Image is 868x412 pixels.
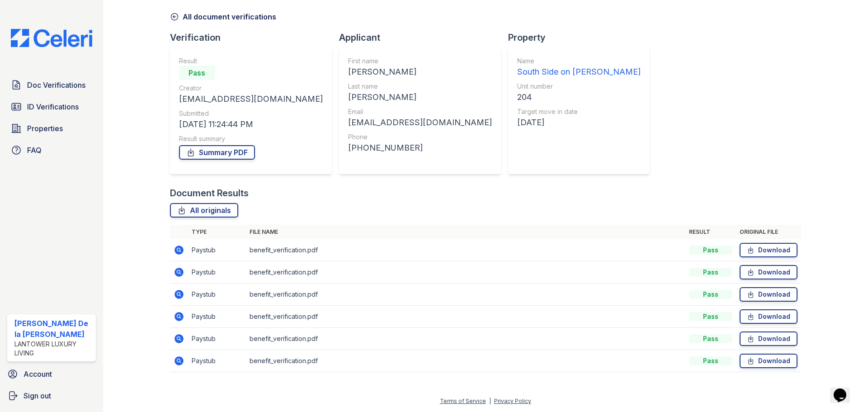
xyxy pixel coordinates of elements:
[348,82,492,91] div: Last name
[440,398,486,404] a: Terms of Service
[517,66,641,78] div: South Side on [PERSON_NAME]
[4,29,99,47] img: CE_Logo_Blue-a8612792a0a2168367f1c8372b55b34899dd931a85d93a1a3d3e32e68fde9ad4.png
[24,390,51,401] span: Sign out
[27,101,79,112] span: ID Verifications
[179,84,323,93] div: Creator
[188,328,246,350] td: Paystub
[348,57,492,66] div: First name
[689,290,732,299] div: Pass
[179,93,323,105] div: [EMAIL_ADDRESS][DOMAIN_NAME]
[685,225,736,239] th: Result
[27,145,42,156] span: FAQ
[246,328,685,350] td: benefit_verification.pdf
[188,239,246,261] td: Paystub
[508,31,657,44] div: Property
[517,91,641,104] div: 204
[179,57,323,66] div: Result
[740,287,797,302] a: Download
[179,66,215,80] div: Pass
[689,268,732,277] div: Pass
[517,57,641,78] a: Name South Side on [PERSON_NAME]
[179,109,323,118] div: Submitted
[736,225,801,239] th: Original file
[348,116,492,129] div: [EMAIL_ADDRESS][DOMAIN_NAME]
[339,31,508,44] div: Applicant
[7,98,96,116] a: ID Verifications
[517,57,641,66] div: Name
[517,107,641,116] div: Target move in date
[348,107,492,116] div: Email
[740,265,797,279] a: Download
[740,243,797,257] a: Download
[4,365,99,383] a: Account
[188,306,246,328] td: Paystub
[348,133,492,142] div: Phone
[830,376,859,403] iframe: chat widget
[27,123,63,134] span: Properties
[740,309,797,324] a: Download
[689,356,732,365] div: Pass
[689,334,732,343] div: Pass
[188,225,246,239] th: Type
[348,142,492,154] div: [PHONE_NUMBER]
[170,11,276,22] a: All document verifications
[14,340,92,358] div: Lantower Luxury Living
[179,118,323,131] div: [DATE] 11:24:44 PM
[246,225,685,239] th: File name
[170,187,249,199] div: Document Results
[517,82,641,91] div: Unit number
[14,318,92,340] div: [PERSON_NAME] De la [PERSON_NAME]
[348,91,492,104] div: [PERSON_NAME]
[170,203,238,218] a: All originals
[188,261,246,284] td: Paystub
[246,350,685,372] td: benefit_verification.pdf
[7,119,96,137] a: Properties
[179,145,255,160] a: Summary PDF
[246,261,685,284] td: benefit_verification.pdf
[740,354,797,368] a: Download
[188,284,246,306] td: Paystub
[24,369,52,379] span: Account
[188,350,246,372] td: Paystub
[246,239,685,261] td: benefit_verification.pdf
[246,306,685,328] td: benefit_verification.pdf
[348,66,492,78] div: [PERSON_NAME]
[7,76,96,94] a: Doc Verifications
[27,80,85,90] span: Doc Verifications
[4,387,99,405] a: Sign out
[7,141,96,159] a: FAQ
[517,116,641,129] div: [DATE]
[179,134,323,143] div: Result summary
[489,398,491,404] div: |
[740,331,797,346] a: Download
[689,312,732,321] div: Pass
[246,284,685,306] td: benefit_verification.pdf
[689,246,732,255] div: Pass
[494,398,531,404] a: Privacy Policy
[170,31,339,44] div: Verification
